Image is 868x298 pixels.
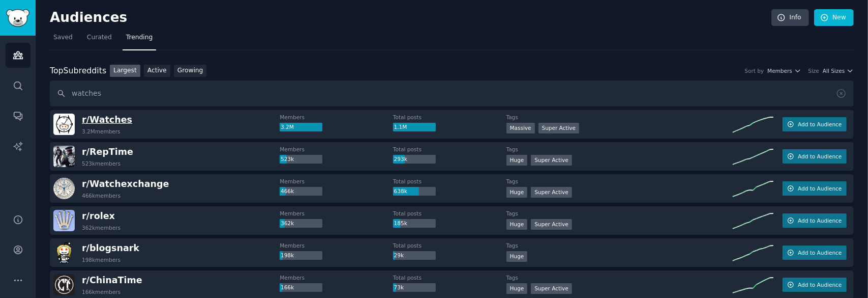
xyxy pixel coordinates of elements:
div: 3.2M [280,123,322,132]
img: GummySearch logo [6,9,29,27]
span: Saved [53,33,73,42]
button: Members [767,67,801,74]
button: Add to Audience [783,278,847,292]
span: Add to Audience [798,249,842,256]
div: Huge [506,187,528,198]
img: rolex [53,210,75,231]
dt: Tags [506,274,733,281]
div: Huge [506,219,528,230]
span: Curated [87,33,112,42]
dt: Members [280,178,393,185]
div: Super Active [531,187,572,198]
span: Add to Audience [798,185,842,192]
span: Add to Audience [798,121,842,128]
div: Super Active [531,283,572,294]
dt: Tags [506,210,733,217]
div: Massive [506,123,535,133]
dt: Members [280,242,393,249]
div: 198k [280,251,322,260]
img: Watches [53,114,75,135]
dt: Members [280,114,393,121]
div: 523k [280,155,322,164]
button: All Sizes [823,67,854,74]
a: Growing [174,65,207,77]
img: blogsnark [53,242,75,263]
div: Huge [506,283,528,294]
a: Largest [110,65,140,77]
dt: Total posts [393,274,506,281]
span: Add to Audience [798,217,842,224]
span: All Sizes [823,67,845,74]
div: 29k [393,251,436,260]
dt: Members [280,146,393,153]
div: Top Subreddits [50,65,106,77]
dt: Total posts [393,210,506,217]
span: Trending [126,33,153,42]
img: RepTime [53,146,75,167]
a: New [814,9,854,26]
div: 1.1M [393,123,436,132]
div: Super Active [531,155,572,166]
div: 362k [280,219,322,228]
dt: Tags [506,178,733,185]
button: Add to Audience [783,181,847,196]
span: r/ rolex [82,211,115,221]
span: Members [767,67,792,74]
h2: Audiences [50,10,771,26]
input: Search name, description, topic [50,80,854,106]
img: Watchexchange [53,178,75,199]
span: r/ Watches [82,115,132,125]
dt: Total posts [393,178,506,185]
span: r/ blogsnark [82,243,139,253]
dt: Total posts [393,114,506,121]
div: Sort by [745,67,764,74]
div: 523k members [82,160,121,167]
a: Curated [83,30,115,50]
span: r/ ChinaTime [82,275,142,285]
div: 3.2M members [82,128,121,135]
div: Super Active [538,123,580,133]
div: 166k [280,283,322,292]
div: 73k [393,283,436,292]
div: 198k members [82,256,121,263]
dt: Members [280,274,393,281]
span: Add to Audience [798,153,842,160]
div: 166k members [82,288,121,295]
div: 638k [393,187,436,196]
button: Add to Audience [783,149,847,164]
a: Trending [123,30,156,50]
img: ChinaTime [53,274,75,295]
button: Add to Audience [783,213,847,228]
div: 466k members [82,192,121,199]
div: 185k [393,219,436,228]
span: r/ Watchexchange [82,179,169,189]
dt: Total posts [393,242,506,249]
div: Size [809,67,820,74]
dt: Tags [506,114,733,121]
div: 293k [393,155,436,164]
div: 466k [280,187,322,196]
dt: Members [280,210,393,217]
div: Huge [506,155,528,166]
button: Add to Audience [783,117,847,131]
span: Add to Audience [798,281,842,288]
div: Huge [506,251,528,262]
span: r/ RepTime [82,147,133,157]
div: 362k members [82,224,121,231]
dt: Total posts [393,146,506,153]
a: Info [771,9,809,26]
dt: Tags [506,146,733,153]
dt: Tags [506,242,733,249]
a: Saved [50,30,76,50]
a: Active [144,65,170,77]
div: Super Active [531,219,572,230]
button: Add to Audience [783,246,847,260]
